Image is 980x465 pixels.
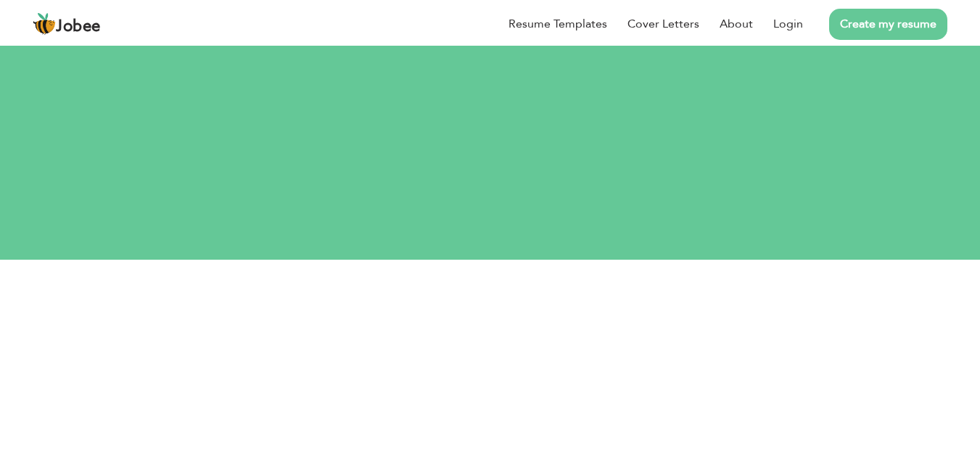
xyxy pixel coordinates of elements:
[56,19,101,35] span: Jobee
[773,15,803,33] a: Login
[33,12,101,36] a: Jobee
[720,15,753,33] a: About
[508,15,607,33] a: Resume Templates
[829,9,947,40] a: Create my resume
[33,12,56,36] img: jobee.io
[627,15,699,33] a: Cover Letters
